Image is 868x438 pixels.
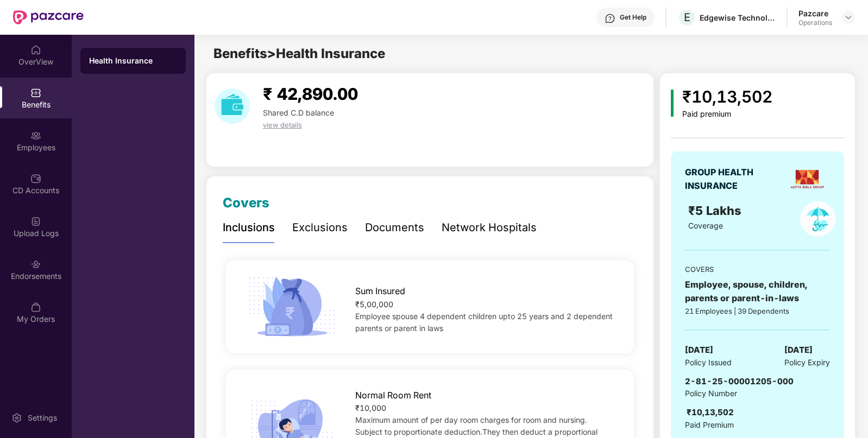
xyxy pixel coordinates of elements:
[685,344,713,357] span: [DATE]
[685,278,830,305] div: Employee, spouse, children, parents or parent-in-laws
[620,13,646,22] div: Get Help
[844,13,853,22] img: svg+xml;base64,PHN2ZyBpZD0iRHJvcGRvd24tMzJ4MzIiIHhtbG5zPSJodHRwOi8vd3d3LnczLm9yZy8yMDAwL3N2ZyIgd2...
[89,55,177,66] div: Health Insurance
[30,216,41,227] img: svg+xml;base64,PHN2ZyBpZD0iVXBsb2FkX0xvZ3MiIGRhdGEtbmFtZT0iVXBsb2FkIExvZ3MiIHhtbG5zPSJodHRwOi8vd3...
[263,84,358,104] span: ₹ 42,890.00
[685,357,732,369] span: Policy Issued
[30,173,41,184] img: svg+xml;base64,PHN2ZyBpZD0iQ0RfQWNjb3VudHMiIGRhdGEtbmFtZT0iQ0QgQWNjb3VudHMiIHhtbG5zPSJodHRwOi8vd3...
[800,201,835,237] img: policyIcon
[784,357,830,369] span: Policy Expiry
[682,110,772,119] div: Paid premium
[355,284,405,298] span: Sum Insured
[213,46,385,61] span: Benefits > Health Insurance
[355,312,613,333] span: Employee spouse 4 dependent children upto 25 years and 2 dependent parents or parent in laws
[687,406,734,419] div: ₹10,13,502
[685,264,830,275] div: COVERS
[684,11,690,24] span: E
[24,412,60,423] div: Settings
[355,299,616,310] div: ₹5,00,000
[244,274,340,340] img: icon
[685,376,794,386] span: 2-81-25-00001205-000
[682,84,772,110] div: ₹10,13,502
[784,344,813,357] span: [DATE]
[292,219,348,236] div: Exclusions
[30,130,41,141] img: svg+xml;base64,PHN2ZyBpZD0iRW1wbG95ZWVzIiB4bWxucz0iaHR0cDovL3d3dy53My5vcmcvMjAwMC9zdmciIHdpZHRoPS...
[365,219,424,236] div: Documents
[30,45,41,55] img: svg+xml;base64,PHN2ZyBpZD0iSG9tZSIgeG1sbnM9Imh0dHA6Ly93d3cudzMub3JnLzIwMDAvc3ZnIiB3aWR0aD0iMjAiIG...
[223,195,269,211] span: Covers
[30,302,41,313] img: svg+xml;base64,PHN2ZyBpZD0iTXlfT3JkZXJzIiBkYXRhLW5hbWU9Ik15IE9yZGVycyIgeG1sbnM9Imh0dHA6Ly93d3cudz...
[30,87,41,98] img: svg+xml;base64,PHN2ZyBpZD0iQmVuZWZpdHMiIHhtbG5zPSJodHRwOi8vd3d3LnczLm9yZy8yMDAwL3N2ZyIgd2lkdGg9Ij...
[798,8,832,18] div: Pazcare
[605,13,615,24] img: svg+xml;base64,PHN2ZyBpZD0iSGVscC0zMngzMiIgeG1sbnM9Imh0dHA6Ly93d3cudzMub3JnLzIwMDAvc3ZnIiB3aWR0aD...
[688,204,745,218] span: ₹5 Lakhs
[788,160,826,198] img: insurerLogo
[223,219,275,236] div: Inclusions
[442,219,537,236] div: Network Hospitals
[685,419,734,431] span: Paid Premium
[355,402,616,414] div: ₹10,000
[30,259,41,270] img: svg+xml;base64,PHN2ZyBpZD0iRW5kb3JzZW1lbnRzIiB4bWxucz0iaHR0cDovL3d3dy53My5vcmcvMjAwMC9zdmciIHdpZH...
[215,88,250,124] img: download
[688,221,723,230] span: Coverage
[11,412,22,423] img: svg+xml;base64,PHN2ZyBpZD0iU2V0dGluZy0yMHgyMCIgeG1sbnM9Imh0dHA6Ly93d3cudzMub3JnLzIwMDAvc3ZnIiB3aW...
[798,18,832,27] div: Operations
[685,306,830,316] div: 21 Employees | 39 Dependents
[685,166,780,193] div: GROUP HEALTH INSURANCE
[700,12,776,23] div: Edgewise Technologies Private Limited
[13,10,84,24] img: New Pazcare Logo
[355,389,431,402] span: Normal Room Rent
[263,120,302,129] span: view details
[263,108,334,117] span: Shared C.D balance
[685,389,737,398] span: Policy Number
[671,90,674,117] img: icon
